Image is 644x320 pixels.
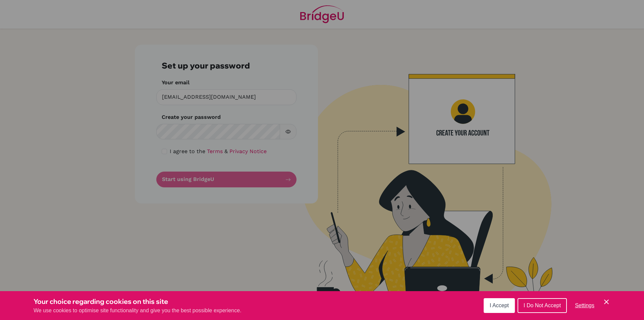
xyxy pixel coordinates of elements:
[518,298,567,313] button: I Do Not Accept
[34,296,241,307] h3: Your choice regarding cookies on this site
[570,299,600,312] button: Settings
[484,298,515,313] button: I Accept
[602,298,610,306] button: Save and close
[34,307,241,315] p: We use cookies to optimise site functionality and give you the best possible experience.
[575,303,594,308] span: Settings
[490,303,509,308] span: I Accept
[524,303,561,308] span: I Do Not Accept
